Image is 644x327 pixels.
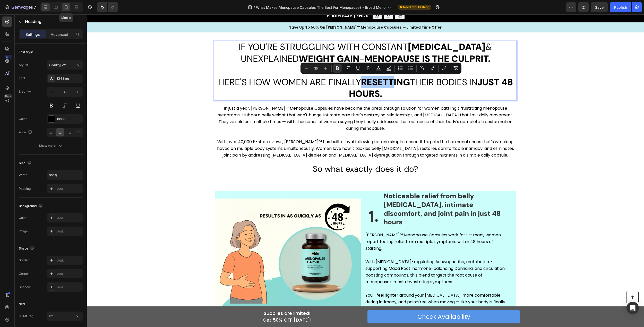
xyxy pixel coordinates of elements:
[19,285,31,289] div: Shadow
[57,285,81,290] div: Add...
[57,216,81,220] div: Add...
[5,55,12,59] div: 450
[19,203,44,210] div: Background
[19,186,31,191] div: Padding
[311,2,315,4] p: SEC
[127,26,430,86] h2: Rich Text Editor. Editing area: main
[299,2,304,4] p: MIN
[256,5,385,10] span: What Makes Menopause Capsules The Best For Menopause? - Broad Meno
[626,302,639,314] div: Open Intercom Messenger
[212,38,273,50] strong: WEIGHT GAIN
[47,170,82,180] input: Auto
[2,2,38,12] button: 7
[262,62,426,85] strong: JUST 48 HOURS.
[131,62,426,85] span: HERE'S HOW WOMEN ARE FINALLY THEIR BODIES IN
[57,76,81,81] div: DM Sans
[128,184,274,295] img: gempages_578363057307124498-8b9ccbbd-da5b-431d-b41b-c870ff930965.png
[19,173,27,177] div: Width
[331,299,383,306] p: Check Availability
[610,2,631,12] button: Publish
[19,129,33,136] div: Align
[321,27,399,38] strong: [MEDICAL_DATA]
[19,271,29,276] div: Corner
[57,258,81,263] div: Add...
[152,27,405,50] span: IF YOU'RE STRUGGLING WITH CONSTANT & UNEXPLAINED -
[19,76,25,81] div: Font
[4,94,12,98] div: Beta
[19,160,32,167] div: Size
[403,5,429,10] span: Need republishing
[49,63,66,67] span: Heading 2*
[19,117,27,121] div: Color
[124,295,277,309] h2: Supplies are limited! Get 50% OFF [DATE]!
[281,192,292,213] h2: 1.
[57,117,81,122] div: 000000
[19,314,33,319] div: HTML tag
[97,2,118,12] div: Undo/Redo
[274,62,323,74] strong: RESETTING
[614,5,627,10] div: Publish
[19,216,27,220] div: Color
[296,177,421,213] h2: Noticeable relief from belly [MEDICAL_DATA], intimate discomfort, and joint pain in just 48 hours
[47,312,83,321] button: H2
[128,91,430,124] p: In just a year, [PERSON_NAME]™ Menopause Capsules have become the breakthrough solution for women...
[591,2,608,12] button: Save
[19,302,25,307] div: SEO
[19,245,35,252] div: Shape
[51,32,68,37] p: Advanced
[49,314,53,318] span: H2
[19,258,29,263] div: Border
[34,4,36,10] p: 7
[254,5,255,10] span: /
[595,5,604,10] span: Save
[19,63,28,67] div: Styles
[47,60,83,70] button: Heading 2*
[19,88,32,95] div: Size
[25,32,40,37] p: Settings
[279,217,423,237] p: [PERSON_NAME]™ Menopause Capsules work fast — many women report feeling relief from multiple symp...
[57,187,81,191] div: Add...
[279,244,423,271] p: With [MEDICAL_DATA]-regulating Ashwagandha, metabolism-supporting Maca Root, hormone-balancing Da...
[300,63,461,74] div: Editor contextual toolbar
[279,278,423,298] p: You'll feel lighter around your [MEDICAL_DATA], more comfortable during intimacy, and pain-free w...
[278,38,403,50] strong: MENOPAUSE IS THE CULPRIT.
[57,272,81,276] div: Add...
[127,90,430,145] div: Rich Text Editor. Editing area: main
[127,149,430,161] h2: So what exactly does it do?
[19,50,33,54] div: Text style
[288,2,293,4] p: HRS
[19,141,83,150] button: Show more
[57,229,81,234] div: Add...
[19,229,28,234] div: Image
[25,18,81,24] p: Heading
[128,124,430,144] p: With over 40,000 5-star reviews, [PERSON_NAME]™ has built a loyal following for one simple reason...
[202,11,355,15] p: save up to 50% on [PERSON_NAME]™ menopause capsules — limited time offer
[87,14,644,327] iframe: Design area
[39,143,63,148] div: Show more
[281,296,433,309] a: Check Availability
